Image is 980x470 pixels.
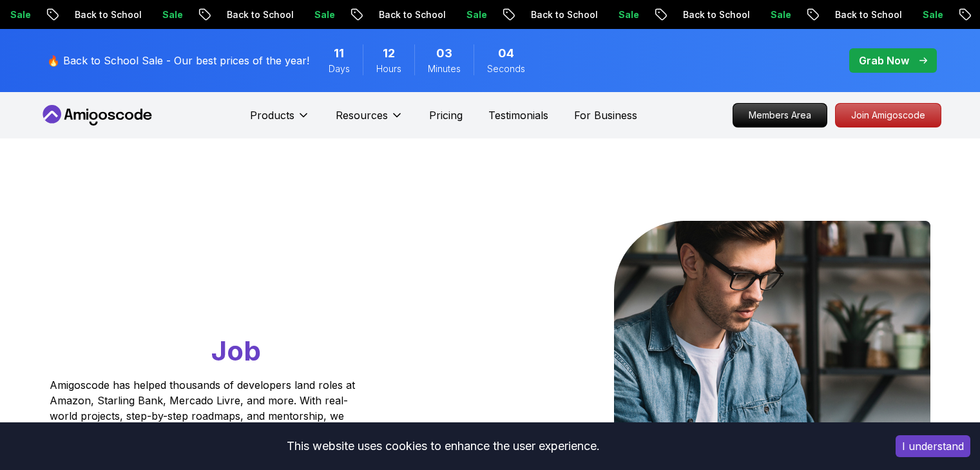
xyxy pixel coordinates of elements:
[488,108,548,123] a: Testimonials
[617,8,658,21] p: Sale
[211,334,261,367] span: Job
[50,221,405,370] h1: Go From Learning to Hired: Master Java, Spring Boot & Cloud Skills That Get You the
[336,108,403,133] button: Resources
[833,8,921,21] p: Back to School
[73,8,160,21] p: Back to School
[436,44,452,62] span: 3 Minutes
[733,104,827,127] p: Members Area
[10,432,876,460] div: This website uses cookies to enhance the user experience.
[383,44,395,62] span: 12 Hours
[47,53,309,68] p: 🔥 Back to School Sale - Our best prices of the year!
[250,108,294,123] p: Products
[50,377,359,439] p: Amigoscode has helped thousands of developers land roles at Amazon, Starling Bank, Mercado Livre,...
[921,8,962,21] p: Sale
[336,108,388,123] p: Resources
[835,103,941,127] a: Join Amigoscode
[769,8,810,21] p: Sale
[574,108,637,123] a: For Business
[681,8,769,21] p: Back to School
[733,103,827,127] a: Members Area
[312,8,354,21] p: Sale
[377,8,465,21] p: Back to School
[160,8,202,21] p: Sale
[465,8,506,21] p: Sale
[498,44,514,62] span: 4 Seconds
[896,435,970,457] button: Accept cookies
[859,53,909,68] p: Grab Now
[487,62,525,75] span: Seconds
[8,8,50,21] p: Sale
[250,108,310,133] button: Products
[529,8,617,21] p: Back to School
[836,104,941,127] p: Join Amigoscode
[329,62,350,75] span: Days
[376,62,401,75] span: Hours
[429,108,463,123] a: Pricing
[428,62,461,75] span: Minutes
[334,44,344,62] span: 11 Days
[225,8,312,21] p: Back to School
